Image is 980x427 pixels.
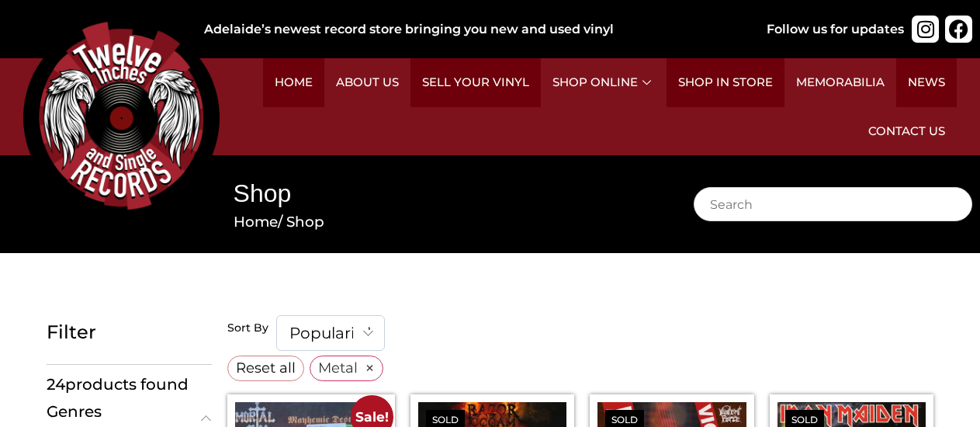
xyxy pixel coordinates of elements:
span: Popularity [277,316,384,350]
a: Shop Online [541,58,667,107]
nav: Breadcrumb [234,211,652,233]
h5: Filter [47,321,212,344]
div: Adelaide’s newest record store bringing you new and used vinyl [204,20,748,39]
p: products found [47,373,212,396]
span: × [365,361,375,375]
a: Contact Us [857,107,957,156]
a: Reset all [227,356,304,380]
div: Follow us for updates [767,20,904,39]
a: Sell Your Vinyl [410,58,541,107]
input: Search [694,187,972,221]
span: Reset all [236,357,296,378]
a: Shop in Store [667,58,784,107]
h5: Sort By [227,321,268,335]
h1: Shop [234,176,652,211]
a: Metal× [310,356,383,380]
a: Home [234,213,278,231]
a: About Us [324,58,410,107]
span: 24 [47,375,65,394]
span: Popularity [276,315,385,351]
a: Memorabilia [784,58,896,107]
a: Home [263,58,324,107]
span: Metal [318,357,358,378]
a: News [896,58,957,107]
